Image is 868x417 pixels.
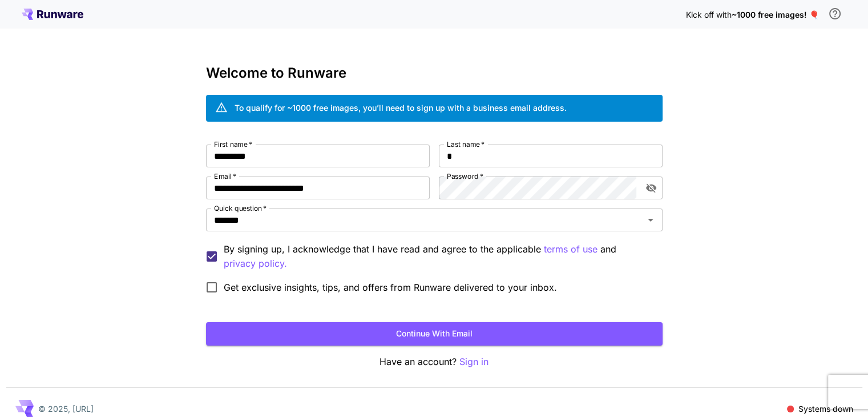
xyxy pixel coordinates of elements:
label: Password [447,171,483,181]
p: Systems down [798,403,853,415]
label: Quick question [214,203,267,213]
p: privacy policy. [224,256,287,271]
button: Open [643,212,659,228]
p: Have an account? [206,355,663,369]
button: In order to qualify for free credit, you need to sign up with a business email address and click ... [823,2,846,25]
div: To qualify for ~1000 free images, you’ll need to sign up with a business email address. [235,102,567,114]
button: Sign in [459,355,488,369]
p: By signing up, I acknowledge that I have read and agree to the applicable and [224,242,653,271]
h3: Welcome to Runware [206,65,663,81]
button: toggle password visibility [641,178,661,198]
button: Continue with email [206,322,663,346]
label: Last name [447,139,485,149]
span: Get exclusive insights, tips, and offers from Runware delivered to your inbox. [224,280,557,294]
p: terms of use [544,242,597,256]
label: First name [214,139,252,149]
button: By signing up, I acknowledge that I have read and agree to the applicable and privacy policy. [544,242,597,256]
label: Email [214,171,236,181]
button: By signing up, I acknowledge that I have read and agree to the applicable terms of use and [224,256,287,271]
span: ~1000 free images! 🎈 [732,10,819,19]
p: © 2025, [URL] [38,403,94,415]
span: Kick off with [686,10,732,19]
